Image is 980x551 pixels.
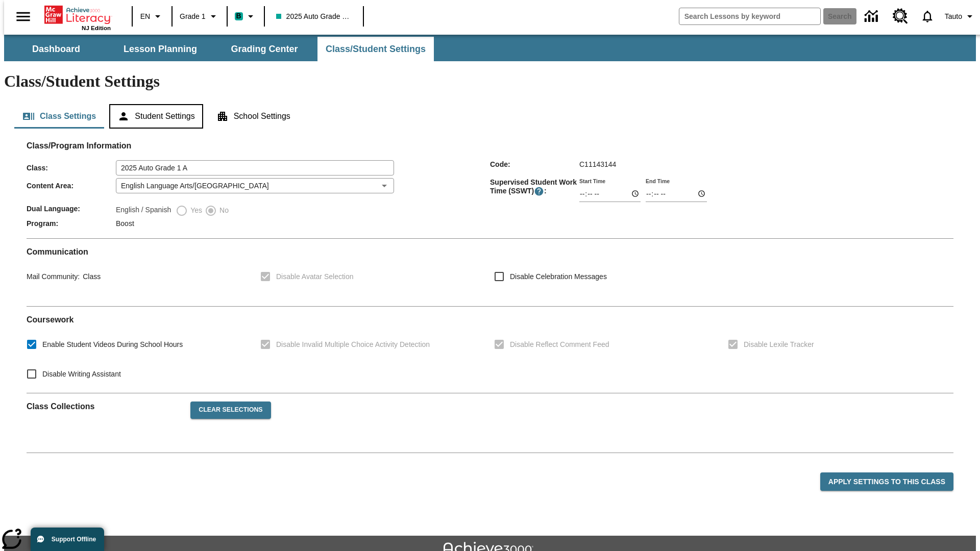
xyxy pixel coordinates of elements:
[217,205,229,216] span: No
[276,11,352,22] span: 2025 Auto Grade 1 A
[27,247,953,298] div: Communication
[887,3,914,30] a: Resource Center, Will open in new tab
[80,272,101,281] span: Class
[4,35,976,61] div: SubNavbar
[820,472,953,491] button: Apply Settings to this Class
[116,178,394,193] div: English Language Arts/[GEOGRAPHIC_DATA]
[44,4,111,31] div: Home
[579,177,605,185] label: Start Time
[510,271,607,282] span: Disable Celebration Messages
[4,72,976,91] h1: Class/Student Settings
[31,528,104,551] button: Support Offline
[646,177,670,185] label: End Time
[116,160,394,176] input: Class
[52,536,96,543] span: Support Offline
[510,339,609,350] span: Disable Reflect Comment Feed
[27,272,80,281] span: Mail Community :
[859,3,887,31] a: Data Center
[109,104,203,129] button: Student Settings
[27,164,116,172] span: Class :
[42,369,121,380] span: Disable Writing Assistant
[180,11,206,22] span: Grade 1
[82,25,111,31] span: NJ Edition
[941,7,980,26] button: Profile/Settings
[190,402,271,419] button: Clear Selections
[14,104,104,129] button: Class Settings
[140,11,150,22] span: EN
[679,8,820,24] input: search field
[176,7,224,26] button: Grade: Grade 1, Select a grade
[27,141,953,151] h2: Class/Program Information
[188,205,202,216] span: Yes
[317,37,434,61] button: Class/Student Settings
[213,37,315,61] button: Grading Center
[4,37,435,61] div: SubNavbar
[116,205,171,217] label: English / Spanish
[534,186,544,196] button: Supervised Student Work Time is the timeframe when students can take LevelSet and when lessons ar...
[27,315,953,324] h2: Course work
[490,160,579,168] span: Code :
[276,271,354,282] span: Disable Avatar Selection
[276,339,430,350] span: Disable Invalid Multiple Choice Activity Detection
[27,247,953,257] h2: Communication
[914,3,941,30] a: Notifications
[109,37,211,61] button: Lesson Planning
[116,219,134,228] span: Boost
[27,151,953,230] div: Class/Program Information
[27,219,116,228] span: Program :
[579,160,616,168] span: C11143144
[14,104,966,129] div: Class/Student Settings
[208,104,299,129] button: School Settings
[27,315,953,385] div: Coursework
[231,7,261,26] button: Boost Class color is teal. Change class color
[27,182,116,190] span: Content Area :
[27,205,116,213] span: Dual Language :
[44,5,111,25] a: Home
[42,339,183,350] span: Enable Student Videos During School Hours
[27,393,953,444] div: Class Collections
[5,37,107,61] button: Dashboard
[136,7,168,26] button: Language: EN, Select a language
[744,339,814,350] span: Disable Lexile Tracker
[236,10,241,22] span: B
[8,2,38,32] button: Open side menu
[490,178,579,196] span: Supervised Student Work Time (SSWT) :
[945,11,962,22] span: Tauto
[27,402,182,411] h2: Class Collections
